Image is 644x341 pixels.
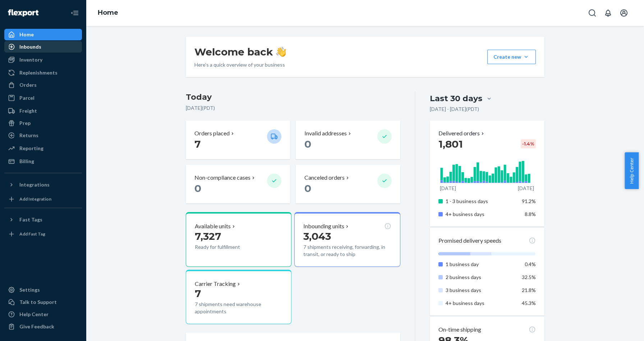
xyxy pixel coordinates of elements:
[19,311,49,318] div: Help Center
[304,182,311,194] span: 0
[194,45,286,58] h1: Welcome back
[186,165,290,203] button: Non-compliance cases 0
[4,228,82,240] a: Add Fast Tag
[4,29,82,40] a: Home
[440,185,456,192] p: [DATE]
[446,287,516,294] p: 3 business days
[303,230,331,242] span: 3,043
[19,94,34,102] div: Parcel
[19,69,57,76] div: Replenishments
[430,93,482,104] div: Last 30 days
[19,43,41,50] div: Inbounds
[8,9,38,17] img: Flexport logo
[194,174,250,182] p: Non-compliance cases
[4,284,82,296] a: Settings
[195,287,201,300] span: 7
[4,193,82,205] a: Add Integration
[438,138,463,150] span: 1,801
[186,91,400,103] h3: Today
[521,139,536,148] div: -1.4 %
[19,81,37,89] div: Orders
[19,107,37,115] div: Freight
[195,280,236,288] p: Carrier Tracking
[186,270,291,324] button: Carrier Tracking77 shipments need warehouse appointments
[294,212,400,267] button: Inbounding units3,0437 shipments receiving, forwarding, in transit, or ready to ship
[304,138,311,150] span: 0
[194,138,201,150] span: 7
[194,61,286,68] p: Here’s a quick overview of your business
[19,120,31,127] div: Prep
[19,158,34,165] div: Billing
[19,299,57,306] div: Talk to Support
[446,198,516,205] p: 1 - 3 business days
[303,243,391,258] p: 7 shipments receiving, forwarding, in transit, or ready to ship
[438,237,501,245] p: Promised delivery speeds
[446,274,516,281] p: 2 business days
[186,104,400,112] p: [DATE] ( PDT )
[525,261,536,267] span: 0.4%
[304,129,347,138] p: Invalid addresses
[4,179,82,190] button: Integrations
[195,301,282,315] p: 7 shipments need warehouse appointments
[4,321,82,332] button: Give Feedback
[19,196,51,202] div: Add Integration
[4,214,82,225] button: Fast Tags
[4,79,82,91] a: Orders
[195,222,231,230] p: Available units
[522,287,536,293] span: 21.8%
[4,143,82,154] a: Reporting
[4,117,82,129] a: Prep
[518,185,534,192] p: [DATE]
[195,230,221,242] span: 7,327
[303,222,344,230] p: Inbounding units
[98,9,118,17] a: Home
[4,54,82,66] a: Inventory
[296,165,400,203] button: Canceled orders 0
[438,129,486,138] button: Delivered orders
[19,286,40,293] div: Settings
[19,31,34,38] div: Home
[4,67,82,78] a: Replenishments
[194,129,230,138] p: Orders placed
[19,145,43,152] div: Reporting
[195,243,261,251] p: Ready for fulfillment
[19,132,38,139] div: Returns
[4,156,82,167] a: Billing
[4,41,82,53] a: Inbounds
[276,47,286,57] img: hand-wave emoji
[446,300,516,307] p: 4+ business days
[68,6,82,20] button: Close Navigation
[625,152,639,189] button: Help Center
[92,3,124,23] ol: breadcrumbs
[19,56,42,63] div: Inventory
[522,274,536,280] span: 32.5%
[487,50,536,64] button: Create new
[19,231,45,237] div: Add Fast Tag
[19,216,42,223] div: Fast Tags
[522,300,536,306] span: 45.3%
[4,309,82,320] a: Help Center
[446,211,516,218] p: 4+ business days
[194,182,201,194] span: 0
[4,92,82,104] a: Parcel
[19,181,50,188] div: Integrations
[522,198,536,204] span: 91.2%
[601,6,615,20] button: Open notifications
[19,323,54,330] div: Give Feedback
[186,121,290,159] button: Orders placed 7
[296,121,400,159] button: Invalid addresses 0
[4,105,82,117] a: Freight
[430,106,479,113] p: [DATE] - [DATE] ( PDT )
[186,212,291,267] button: Available units7,327Ready for fulfillment
[585,6,599,20] button: Open Search Box
[617,6,631,20] button: Open account menu
[438,326,481,334] p: On-time shipping
[525,211,536,217] span: 8.8%
[4,130,82,141] a: Returns
[304,174,345,182] p: Canceled orders
[4,296,82,308] a: Talk to Support
[446,261,516,268] p: 1 business day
